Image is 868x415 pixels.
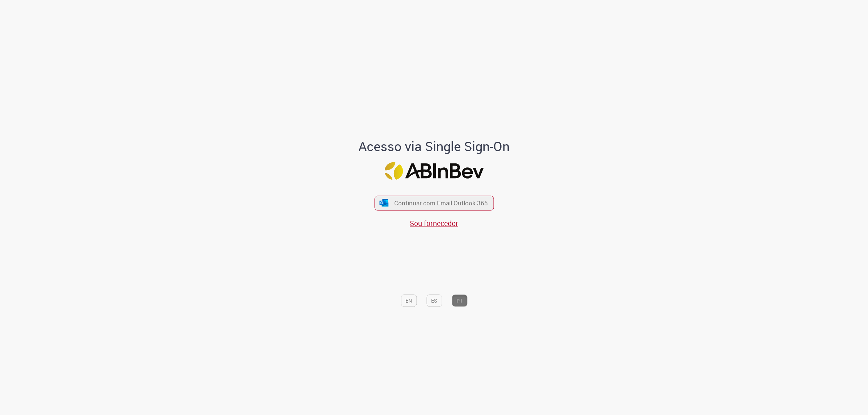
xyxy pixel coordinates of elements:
[426,294,442,307] button: ES
[379,199,389,207] img: ícone Azure/Microsoft 360
[410,218,458,228] a: Sou fornecedor
[452,294,467,307] button: PT
[394,199,488,207] span: Continuar com Email Outlook 365
[334,139,535,154] h1: Acesso via Single Sign-On
[401,294,417,307] button: EN
[384,162,484,180] img: Logo ABInBev
[374,196,494,210] button: ícone Azure/Microsoft 360 Continuar com Email Outlook 365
